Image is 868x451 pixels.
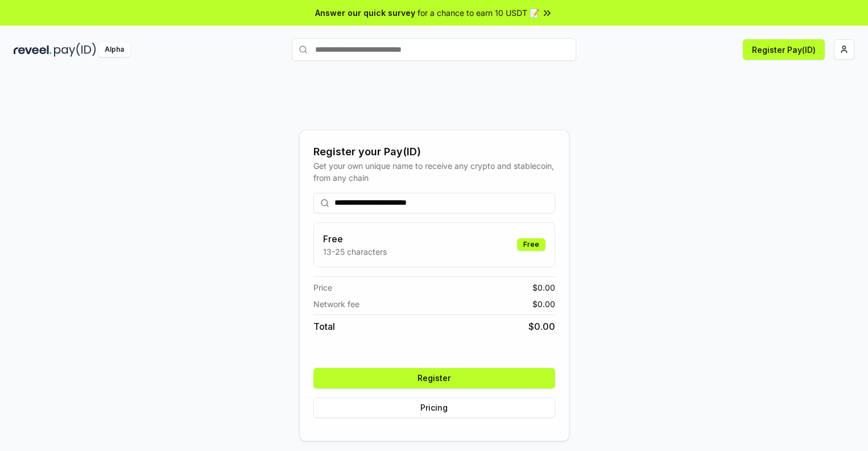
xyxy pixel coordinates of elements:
[528,320,555,333] span: $ 0.00
[323,246,387,258] p: 13-25 characters
[313,368,555,388] button: Register
[313,160,555,184] div: Get your own unique name to receive any crypto and stablecoin, from any chain
[323,232,387,246] h3: Free
[313,282,332,293] span: Price
[418,7,539,19] span: for a chance to earn 10 USDT 📝
[532,282,555,293] span: $ 0.00
[743,39,825,60] button: Register Pay(ID)
[14,43,52,57] img: reveel_dark
[315,7,415,19] span: Answer our quick survey
[517,238,545,251] div: Free
[532,298,555,310] span: $ 0.00
[98,43,130,57] div: Alpha
[313,398,555,418] button: Pricing
[313,144,555,160] div: Register your Pay(ID)
[54,43,96,57] img: pay_id
[313,320,335,333] span: Total
[313,298,359,310] span: Network fee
